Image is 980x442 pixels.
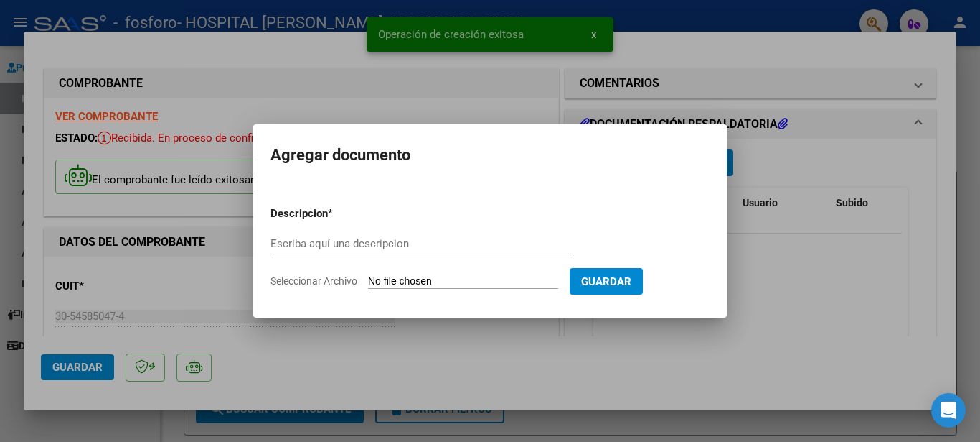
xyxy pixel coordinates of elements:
span: Seleccionar Archivo [270,275,357,287]
button: Guardar [570,268,643,295]
div: Open Intercom Messenger [931,393,966,428]
p: Descripcion [270,206,402,222]
span: Guardar [581,275,631,288]
h2: Agregar documento [270,142,710,169]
